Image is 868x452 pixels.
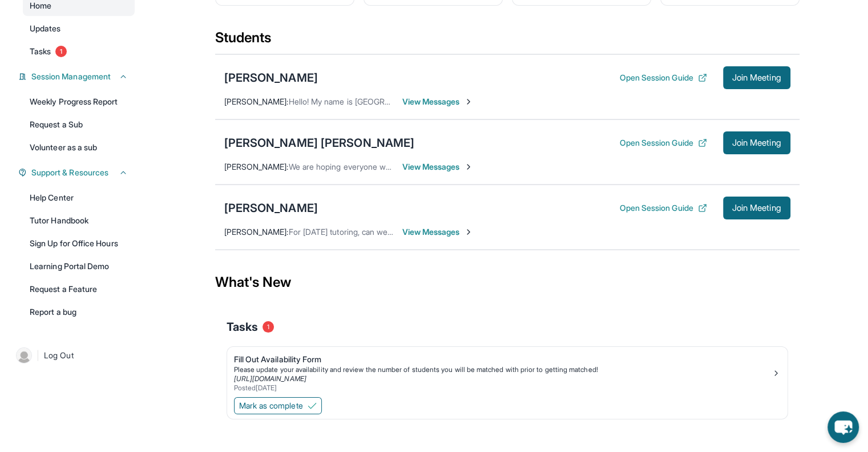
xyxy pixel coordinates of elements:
button: Join Meeting [723,197,790,219]
span: Log Out [44,350,74,361]
span: Support & Resources [31,167,108,178]
button: Open Session Guide [619,202,706,214]
img: Chevron-Right [464,227,473,237]
a: Learning Portal Demo [23,256,135,277]
a: Weekly Progress Report [23,91,135,112]
span: Session Management [31,71,111,82]
span: Join Meeting [732,74,781,81]
span: Mark as complete [239,400,303,411]
div: Fill Out Availability Form [234,354,772,365]
span: We are hoping everyone works well [289,162,418,171]
a: Sign Up for Office Hours [23,233,135,254]
button: Open Session Guide [619,72,706,83]
span: [PERSON_NAME] : [224,97,289,106]
span: Tasks [227,319,258,335]
span: [PERSON_NAME] : [224,162,289,171]
img: Mark as complete [308,401,317,410]
span: 1 [263,321,274,333]
a: Tasks1 [23,41,135,62]
a: Help Center [23,187,135,208]
a: Request a Feature [23,279,135,299]
a: Request a Sub [23,114,135,135]
span: [PERSON_NAME] : [224,227,289,237]
button: Join Meeting [723,66,790,89]
button: chat-button [827,411,859,443]
a: |Log Out [11,343,135,368]
span: 1 [55,46,67,57]
span: Join Meeting [732,139,781,146]
a: Tutor Handbook [23,210,135,231]
button: Open Session Guide [619,137,706,149]
span: For [DATE] tutoring, can we do 3pm-4pm instead? [289,227,470,237]
span: | [37,349,39,362]
div: [PERSON_NAME] [PERSON_NAME] [224,135,415,151]
span: Updates [30,23,61,34]
div: [PERSON_NAME] [224,70,318,86]
span: Tasks [30,46,51,57]
button: Support & Resources [27,167,128,178]
button: Session Management [27,71,128,82]
a: Report a bug [23,302,135,322]
img: Chevron-Right [464,97,473,106]
img: Chevron-Right [464,162,473,171]
button: Mark as complete [234,397,322,414]
div: Please update your availability and review the number of students you will be matched with prior ... [234,365,772,374]
a: Fill Out Availability FormPlease update your availability and review the number of students you w... [227,347,788,395]
button: Join Meeting [723,131,790,154]
div: What's New [215,257,800,307]
a: Updates [23,18,135,39]
span: View Messages [402,96,474,107]
div: Posted [DATE] [234,383,772,393]
span: View Messages [402,226,474,238]
a: Volunteer as a sub [23,137,135,158]
div: Students [215,29,800,54]
span: View Messages [402,161,474,173]
div: [PERSON_NAME] [224,200,318,216]
a: [URL][DOMAIN_NAME] [234,374,306,383]
span: Join Meeting [732,205,781,211]
img: user-img [16,347,32,363]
